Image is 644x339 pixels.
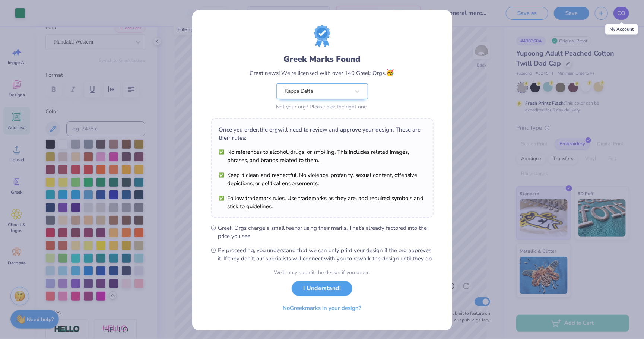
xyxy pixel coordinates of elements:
[314,25,330,47] img: License badge
[274,269,370,276] div: We’ll only submit the design if you order.
[219,194,425,210] li: Follow trademark rules. Use trademarks as they are, add required symbols and stick to guidelines.
[250,68,394,78] div: Great news! We're licensed with over 140 Greek Orgs.
[219,148,425,164] li: No references to alcohol, drugs, or smoking. This includes related images, phrases, and brands re...
[276,301,368,316] button: NoGreekmarks in your design?
[218,224,434,240] span: Greek Orgs charge a small fee for using their marks. That’s already factored into the price you see.
[386,68,394,77] span: 🥳
[219,171,425,187] li: Keep it clean and respectful. No violence, profanity, sexual content, offensive depictions, or po...
[606,24,638,35] div: My Account
[292,281,352,296] button: I Understand!
[218,246,434,263] span: By proceeding, you understand that we can only print your design if the org approves it. If they ...
[283,53,361,65] div: Greek Marks Found
[219,126,425,142] div: Once you order, the org will need to review and approve your design. These are their rules:
[276,103,368,111] div: Not your org? Please pick the right one.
